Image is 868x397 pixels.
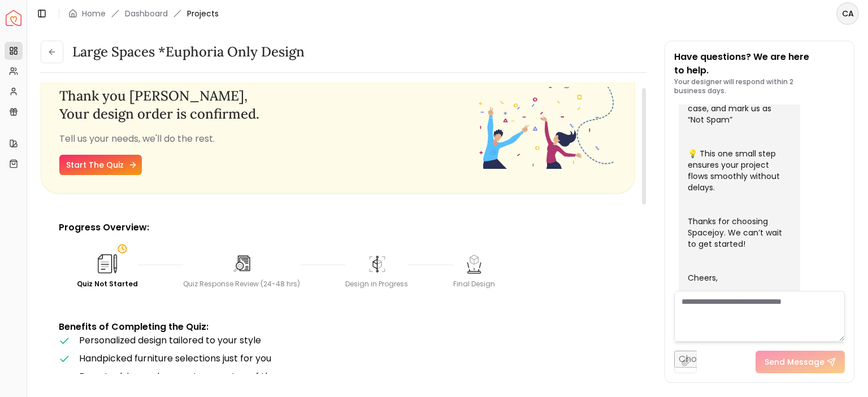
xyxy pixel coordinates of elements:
[674,50,845,77] p: Have questions? We are here to help.
[463,252,485,275] img: Final Design
[59,221,617,234] p: Progress Overview:
[837,3,858,24] span: CA
[59,87,478,123] h3: Thank you , Your design order is confirmed.
[79,334,261,347] span: Personalized design tailored to your style
[79,352,271,365] span: Handpicked furniture selections just for you
[68,8,219,19] nav: breadcrumb
[79,370,297,383] span: Expert advice and support every step of the way
[478,87,617,169] img: Fun quiz start - image
[183,280,300,289] div: Quiz Response Review (24-48 hrs)
[231,252,253,275] img: Quiz Response Review (24-48 hrs)
[59,132,478,146] p: Tell us your needs, we'll do the rest.
[366,252,388,275] img: Design in Progress
[6,10,21,26] img: Spacejoy Logo
[187,8,219,19] span: Projects
[129,87,244,104] span: [PERSON_NAME]
[82,8,106,19] a: Home
[72,43,305,61] h3: Large Spaces *Euphoria Only design
[59,320,617,334] p: Benefits of Completing the Quiz:
[836,2,859,25] button: CA
[345,280,408,289] div: Design in Progress
[95,251,120,276] img: Quiz Not Started
[453,280,495,289] div: Final Design
[125,8,168,19] a: Dashboard
[77,280,138,289] div: Quiz Not Started
[6,10,21,26] a: Spacejoy
[674,77,845,95] p: Your designer will respond within 2 business days.
[59,155,142,175] a: Start The Quiz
